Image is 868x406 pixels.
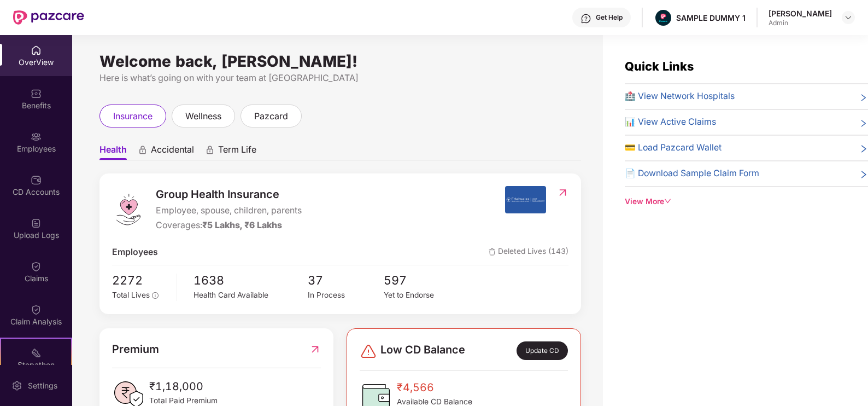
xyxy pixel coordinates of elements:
span: 📊 View Active Claims [625,115,716,129]
img: svg+xml;base64,PHN2ZyBpZD0iQmVuZWZpdHMiIHhtbG5zPSJodHRwOi8vd3d3LnczLm9yZy8yMDAwL3N2ZyIgd2lkdGg9Ij... [31,88,42,99]
img: Pazcare_Alternative_logo-01-01.png [655,10,671,26]
span: Term Life [218,144,256,160]
span: 597 [384,271,460,289]
span: right [859,169,868,181]
img: svg+xml;base64,PHN2ZyBpZD0iU2V0dGluZy0yMHgyMCIgeG1sbnM9Imh0dHA6Ly93d3cudzMub3JnLzIwMDAvc3ZnIiB3aW... [11,380,22,391]
span: 🏥 View Network Hospitals [625,90,735,103]
img: svg+xml;base64,PHN2ZyBpZD0iQ2xhaW0iIHhtbG5zPSJodHRwOi8vd3d3LnczLm9yZy8yMDAwL3N2ZyIgd2lkdGg9IjIwIi... [31,304,42,315]
div: animation [205,145,215,155]
span: Employee, spouse, children, parents [156,204,302,218]
div: Yet to Endorse [384,289,460,301]
img: deleteIcon [489,248,496,256]
span: down [664,198,672,205]
span: 📄 Download Sample Claim Form [625,167,759,181]
img: svg+xml;base64,PHN2ZyB4bWxucz0iaHR0cDovL3d3dy53My5vcmcvMjAwMC9zdmciIHdpZHRoPSIyMSIgaGVpZ2h0PSIyMC... [31,347,42,358]
div: View More [625,196,868,208]
img: logo [112,193,145,226]
img: svg+xml;base64,PHN2ZyBpZD0iQ2xhaW0iIHhtbG5zPSJodHRwOi8vd3d3LnczLm9yZy8yMDAwL3N2ZyIgd2lkdGg9IjIwIi... [31,261,42,272]
div: Health Card Available [193,289,308,301]
span: right [859,143,868,155]
div: [PERSON_NAME] [769,8,832,19]
span: right [859,118,868,129]
img: svg+xml;base64,PHN2ZyBpZD0iVXBsb2FkX0xvZ3MiIGRhdGEtbmFtZT0iVXBsb2FkIExvZ3MiIHhtbG5zPSJodHRwOi8vd3... [31,218,42,229]
img: RedirectIcon [557,187,568,198]
span: insurance [113,109,153,123]
span: Health [99,144,127,160]
span: 💳 Load Pazcard Wallet [625,141,722,155]
span: Group Health Insurance [156,186,302,203]
img: svg+xml;base64,PHN2ZyBpZD0iRHJvcGRvd24tMzJ4MzIiIHhtbG5zPSJodHRwOi8vd3d3LnczLm9yZy8yMDAwL3N2ZyIgd2... [844,13,853,22]
span: wellness [185,109,221,123]
span: Low CD Balance [380,341,465,360]
div: Get Help [596,13,623,22]
div: Welcome back, [PERSON_NAME]! [99,57,581,66]
span: Premium [112,341,159,358]
div: Settings [25,380,61,391]
img: svg+xml;base64,PHN2ZyBpZD0iSG9tZSIgeG1sbnM9Imh0dHA6Ly93d3cudzMub3JnLzIwMDAvc3ZnIiB3aWR0aD0iMjAiIG... [31,45,42,56]
span: Total Lives [112,291,150,299]
div: SAMPLE DUMMY 1 [676,13,746,23]
img: svg+xml;base64,PHN2ZyBpZD0iQ0RfQWNjb3VudHMiIGRhdGEtbmFtZT0iQ0QgQWNjb3VudHMiIHhtbG5zPSJodHRwOi8vd3... [31,175,42,185]
img: svg+xml;base64,PHN2ZyBpZD0iRGFuZ2VyLTMyeDMyIiB4bWxucz0iaHR0cDovL3d3dy53My5vcmcvMjAwMC9zdmciIHdpZH... [360,343,377,360]
span: ₹1,18,000 [149,378,218,395]
div: animation [138,145,148,155]
div: Update CD [517,341,567,360]
span: right [859,92,868,103]
img: RedirectIcon [309,341,321,358]
div: Coverages: [156,219,302,233]
span: 2272 [112,271,169,289]
span: ₹5 Lakhs, ₹6 Lakhs [202,220,282,230]
div: In Process [308,289,384,301]
div: Admin [769,19,832,27]
img: insurerIcon [505,186,546,213]
span: Deleted Lives (143) [489,246,568,259]
img: svg+xml;base64,PHN2ZyBpZD0iRW1wbG95ZWVzIiB4bWxucz0iaHR0cDovL3d3dy53My5vcmcvMjAwMC9zdmciIHdpZHRoPS... [31,131,42,142]
img: svg+xml;base64,PHN2ZyBpZD0iSGVscC0zMngzMiIgeG1sbnM9Imh0dHA6Ly93d3cudzMub3JnLzIwMDAvc3ZnIiB3aWR0aD... [580,13,591,24]
div: Stepathon [1,359,71,370]
span: 1638 [193,271,308,289]
span: Accidental [151,144,194,160]
span: Quick Links [625,59,694,73]
span: ₹4,566 [397,379,472,396]
img: New Pazcare Logo [13,10,84,25]
div: Here is what’s going on with your team at [GEOGRAPHIC_DATA] [99,71,581,85]
span: info-circle [152,292,159,299]
span: 37 [308,271,384,289]
span: Employees [112,246,158,259]
span: pazcard [254,109,288,123]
